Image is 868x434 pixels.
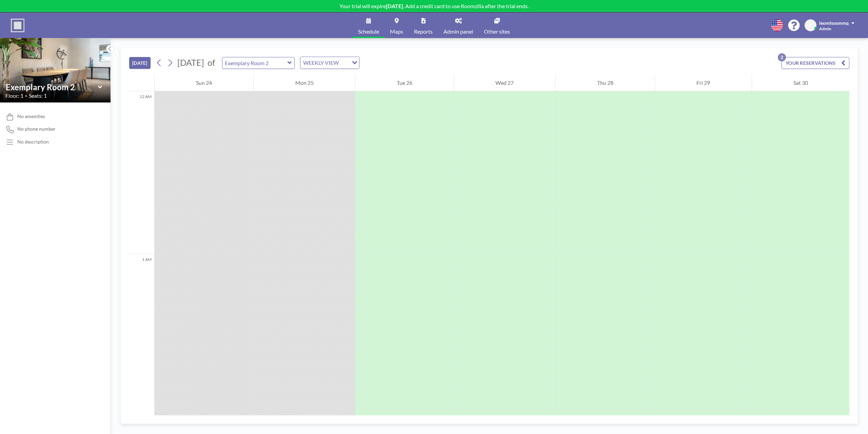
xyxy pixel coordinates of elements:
span: Other sites [484,29,510,34]
div: Thu 28 [556,74,655,91]
span: Admin [819,26,831,31]
p: 2 [778,53,786,61]
span: Admin panel [443,29,473,34]
span: [DATE] [177,57,204,68]
input: Exemplary Room 2 [222,57,288,69]
a: Reports [409,13,438,38]
input: Exemplary Room 2 [6,82,98,92]
span: Floor: 1 [5,92,23,99]
span: No phone number [17,126,56,132]
div: Sun 24 [155,74,253,91]
div: 1 AM [129,254,154,417]
button: YOUR RESERVATIONS2 [782,57,849,69]
span: WEEKLY VIEW [302,58,340,67]
img: organization-logo [11,19,24,32]
a: Admin panel [438,13,478,38]
span: L [809,22,812,29]
span: Maps [390,29,403,34]
span: • [25,94,27,98]
div: No description [17,139,49,145]
span: of [208,57,215,68]
a: Schedule [353,13,384,38]
input: Search for option [341,58,348,67]
div: Tue 26 [355,74,454,91]
span: Schedule [358,29,379,34]
div: Wed 27 [454,74,555,91]
b: [DATE] [386,3,403,9]
div: Search for option [300,57,359,69]
div: Mon 25 [254,74,355,91]
div: 12 AM [129,91,154,254]
span: leomlsosmmq [819,20,849,26]
a: Maps [384,13,409,38]
span: Reports [414,29,433,34]
span: Seats: 1 [29,92,47,99]
div: Sat 30 [752,74,849,91]
div: Fri 29 [655,74,751,91]
button: [DATE] [129,57,151,69]
span: No amenities [17,113,45,119]
a: Other sites [478,13,515,38]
